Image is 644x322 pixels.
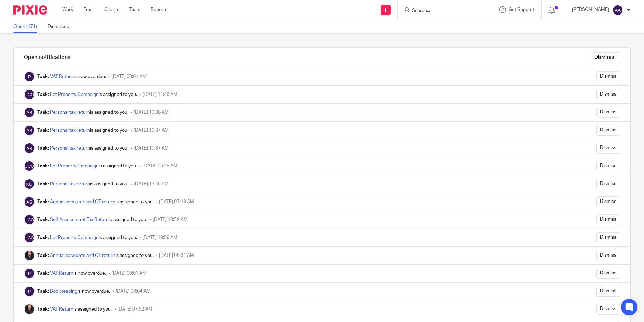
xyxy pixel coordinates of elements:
b: Task: [37,74,49,79]
b: Task: [37,92,49,97]
span: [DATE] 00:01 AM [111,74,147,79]
a: Let Property Campaign [50,92,99,97]
span: [DATE] 09:31 AM [159,253,194,258]
a: Annual accounts and CT return [50,253,115,258]
span: [DATE] 00:04 AM [116,289,151,294]
a: Email [83,6,94,13]
input: Dismiss [596,214,620,225]
img: Anu Bista [24,143,35,154]
div: is assigned to you. [37,109,128,116]
b: Task: [37,110,49,115]
span: [DATE] 07:13 AM [159,199,194,204]
span: [DATE] 10:59 AM [142,235,178,240]
b: Task: [37,199,49,204]
img: Christina Maharjan [24,250,35,261]
input: Dismiss [596,196,620,207]
input: Dismiss [596,143,620,154]
span: [DATE] 10:37 AM [134,146,169,151]
span: [DATE] 10:37 AM [134,128,169,133]
input: Dismiss [596,304,620,315]
input: Dismiss [596,232,620,243]
img: UKPA Client Onboarding [24,214,35,225]
span: [DATE] 10:59 AM [153,217,188,222]
img: Anu Bista [24,125,35,136]
a: Personal tax return [50,146,90,151]
a: Let Property Campaign [50,235,99,240]
img: Pixie [13,5,47,15]
input: Dismiss [596,125,620,136]
span: [DATE] 13:45 PM [134,182,169,186]
a: VAT Return [50,271,73,276]
h1: Open notifications [24,54,70,61]
img: UKPA Client Onboarding [24,161,35,171]
input: Dismiss [596,268,620,279]
a: VAT Return [50,74,73,79]
div: is assigned to you. [37,198,154,205]
input: Dismiss [596,179,620,189]
input: Search [411,8,472,14]
img: Pixie [24,268,35,279]
a: Team [129,6,140,13]
div: is assigned to you. [37,91,137,98]
img: Pixie [24,71,35,82]
div: is assigned to you. [37,181,128,187]
b: Task: [37,235,49,240]
b: Task: [37,217,49,222]
input: Dismiss [596,107,620,118]
span: [DATE] 11:46 AM [142,92,178,97]
div: is assigned to you. [37,306,112,313]
div: is now overdue. [37,288,110,295]
a: VAT Return [50,307,73,312]
a: Let Property Campaign [50,164,99,168]
a: Bookkeeping [50,289,77,294]
div: is now overdue. [37,73,106,80]
b: Task: [37,146,49,151]
input: Dismiss [596,71,620,82]
img: Anu Bista [24,107,35,118]
b: Task: [37,271,49,276]
img: UKPA Client Onboarding [24,89,35,100]
b: Task: [37,307,49,312]
img: Alina Shrestha [24,196,35,207]
img: UKPA Client Onboarding [24,232,35,243]
div: is assigned to you. [37,163,137,169]
a: Personal tax return [50,128,90,133]
div: is assigned to you. [37,145,128,152]
input: Dismiss [596,286,620,297]
div: is assigned to you. [37,127,128,134]
img: Keshav Gautam [24,179,35,189]
span: [DATE] 00:01 AM [111,271,147,276]
img: Christina Maharjan [24,304,35,315]
a: Reports [151,6,167,13]
b: Task: [37,182,49,186]
a: Work [62,6,73,13]
a: Self Assessment Tax Return [50,217,109,222]
div: is now overdue. [37,270,106,277]
a: Personal tax return [50,182,90,186]
b: Task: [37,128,49,133]
a: Clients [104,6,119,13]
div: is assigned to you. [37,252,154,259]
img: Pixie [24,286,35,297]
a: Dismissed [47,20,74,33]
span: Get Support [509,7,535,12]
div: is assigned to you. [37,216,147,223]
b: Task: [37,289,49,294]
img: svg%3E [612,5,623,16]
input: Dismiss all [591,52,620,63]
b: Task: [37,253,49,258]
a: Personal tax return [50,110,90,115]
input: Dismiss [596,89,620,100]
input: Dismiss [596,250,620,261]
a: Open (171) [13,20,42,33]
b: Task: [37,164,49,168]
a: Annual accounts and CT return [50,199,115,204]
span: [DATE] 10:38 AM [134,110,169,115]
input: Dismiss [596,161,620,171]
div: is assigned to you. [37,234,137,241]
span: [DATE] 05:28 AM [142,164,178,168]
span: [DATE] 07:52 AM [117,307,152,312]
p: [PERSON_NAME] [572,6,609,13]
